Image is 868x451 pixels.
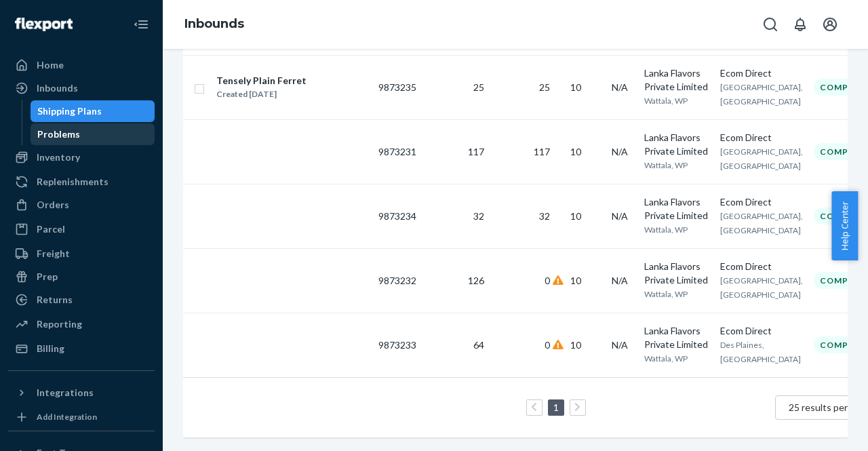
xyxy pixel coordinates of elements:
[37,151,80,164] div: Inventory
[534,146,550,157] span: 117
[373,248,422,313] td: 9873232
[37,247,70,260] div: Freight
[644,160,688,170] span: Wattala, WP
[539,210,550,222] span: 32
[644,66,709,94] div: Lanka Flavors Private Limited
[8,146,155,168] a: Inventory
[473,339,484,351] span: 64
[37,81,78,95] div: Inbounds
[644,131,709,158] div: Lanka Flavors Private Limited
[8,338,155,359] a: Billing
[8,266,155,288] a: Prep
[551,401,561,413] a: Page 1 is your current page
[570,339,581,351] span: 10
[8,243,155,264] a: Freight
[720,195,803,209] div: Ecom Direct
[37,128,80,141] div: Problems
[373,55,422,119] td: 9873235
[612,210,628,222] span: N/A
[8,382,155,404] button: Integrations
[612,81,628,93] span: N/A
[37,104,102,118] div: Shipping Plans
[612,275,628,286] span: N/A
[184,16,244,31] a: Inbounds
[720,260,803,273] div: Ecom Direct
[37,342,64,355] div: Billing
[37,293,73,307] div: Returns
[816,11,844,38] button: Open account menu
[37,317,82,331] div: Reporting
[8,171,155,193] a: Replenishments
[373,184,422,248] td: 9873234
[473,81,484,93] span: 25
[644,324,709,351] div: Lanka Flavors Private Limited
[720,275,803,300] span: [GEOGRAPHIC_DATA], [GEOGRAPHIC_DATA]
[644,96,688,106] span: Wattala, WP
[8,409,155,425] a: Add Integration
[8,194,155,216] a: Orders
[15,18,73,31] img: Flexport logo
[37,58,64,72] div: Home
[644,289,688,299] span: Wattala, WP
[8,77,155,99] a: Inbounds
[37,198,69,212] div: Orders
[720,340,801,364] span: Des Plaines, [GEOGRAPHIC_DATA]
[644,260,709,287] div: Lanka Flavors Private Limited
[31,123,155,145] a: Problems
[570,146,581,157] span: 10
[720,82,803,106] span: [GEOGRAPHIC_DATA], [GEOGRAPHIC_DATA]
[720,66,803,80] div: Ecom Direct
[37,386,94,399] div: Integrations
[545,275,550,286] span: 0
[570,210,581,222] span: 10
[545,339,550,351] span: 0
[37,175,108,189] div: Replenishments
[473,210,484,222] span: 32
[8,313,155,335] a: Reporting
[373,313,422,377] td: 9873233
[174,5,255,44] ol: breadcrumbs
[612,146,628,157] span: N/A
[831,191,858,260] button: Help Center
[570,81,581,93] span: 10
[644,353,688,364] span: Wattala, WP
[468,275,484,286] span: 126
[720,146,803,171] span: [GEOGRAPHIC_DATA], [GEOGRAPHIC_DATA]
[8,218,155,240] a: Parcel
[216,87,307,101] div: Created [DATE]
[468,146,484,157] span: 117
[539,81,550,93] span: 25
[644,195,709,222] div: Lanka Flavors Private Limited
[37,270,58,283] div: Prep
[127,11,155,38] button: Close Navigation
[8,289,155,311] a: Returns
[644,224,688,235] span: Wattala, WP
[787,11,814,38] button: Open notifications
[8,54,155,76] a: Home
[757,11,784,38] button: Open Search Box
[720,211,803,235] span: [GEOGRAPHIC_DATA], [GEOGRAPHIC_DATA]
[216,74,307,87] div: Tensely Plain Ferret
[37,222,65,236] div: Parcel
[720,131,803,144] div: Ecom Direct
[720,324,803,338] div: Ecom Direct
[570,275,581,286] span: 10
[612,339,628,351] span: N/A
[373,119,422,184] td: 9873231
[37,411,97,423] div: Add Integration
[31,100,155,122] a: Shipping Plans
